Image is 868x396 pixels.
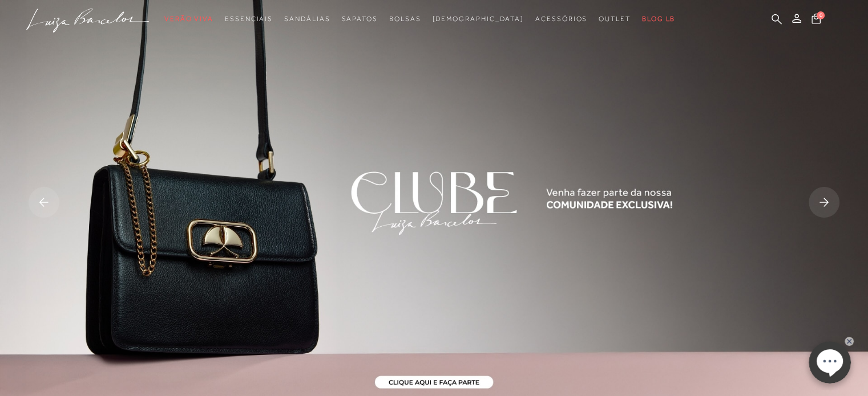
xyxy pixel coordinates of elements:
a: categoryNavScreenReaderText [284,9,330,30]
span: Sandálias [284,15,330,23]
button: 0 [808,13,824,28]
a: BLOG LB [642,9,675,30]
span: Essenciais [225,15,273,23]
span: [DEMOGRAPHIC_DATA] [432,15,524,23]
span: BLOG LB [642,15,675,23]
span: 0 [817,11,825,19]
a: categoryNavScreenReaderText [341,9,377,30]
a: categoryNavScreenReaderText [599,9,631,30]
span: Bolsas [389,15,421,23]
a: categoryNavScreenReaderText [225,9,273,30]
span: Acessórios [535,15,587,23]
a: categoryNavScreenReaderText [389,9,421,30]
a: categoryNavScreenReaderText [535,9,587,30]
a: categoryNavScreenReaderText [164,9,213,30]
a: noSubCategoriesText [432,9,524,30]
span: Outlet [599,15,631,23]
span: Sapatos [341,15,377,23]
span: Verão Viva [164,15,213,23]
